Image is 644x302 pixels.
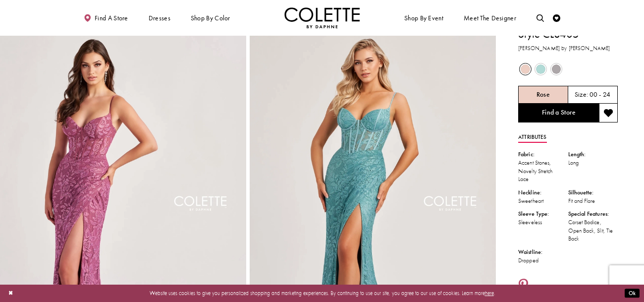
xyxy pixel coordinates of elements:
a: Attributes [518,132,546,143]
button: Add to wishlist [599,104,618,122]
div: Sleeveless [518,218,568,227]
h3: [PERSON_NAME] by [PERSON_NAME] [518,44,618,53]
img: Colette by Daphne [284,7,360,28]
a: Toggle search [535,7,546,28]
a: Find a Store [518,104,599,122]
p: Website uses cookies to give you personalized shopping and marketing experiences. By continuing t... [54,288,590,298]
div: Accent Stones, Novelty Stretch Lace [518,159,568,183]
a: Check Wishlist [551,7,562,28]
div: Dropped [518,256,568,265]
div: Waistline: [518,248,568,256]
div: Fabric: [518,150,568,159]
div: Long [568,159,618,167]
a: Share using Pinterest - Opens in new tab [518,279,529,293]
div: Length: [568,150,618,159]
div: Special Features: [568,210,618,218]
div: Smoke [549,62,564,76]
div: Fit and Flare [568,197,618,205]
div: Neckline: [518,188,568,197]
a: here [485,290,494,297]
a: Visit Home Page [284,7,360,28]
div: Silhouette: [568,188,618,197]
h5: Chosen color [537,91,550,98]
div: Sea Glass [534,62,548,76]
button: Close Dialog [4,287,17,300]
div: Product color controls state depends on size chosen [518,61,618,77]
h5: 00 - 24 [590,91,611,98]
div: Corset Bodice, Open Back, Slit, Tie Back [568,218,618,243]
div: Sweetheart [518,197,568,205]
button: Submit Dialog [625,289,640,298]
div: Sleeve Type: [518,210,568,218]
span: Size: [575,90,588,99]
div: Rose [518,62,533,76]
